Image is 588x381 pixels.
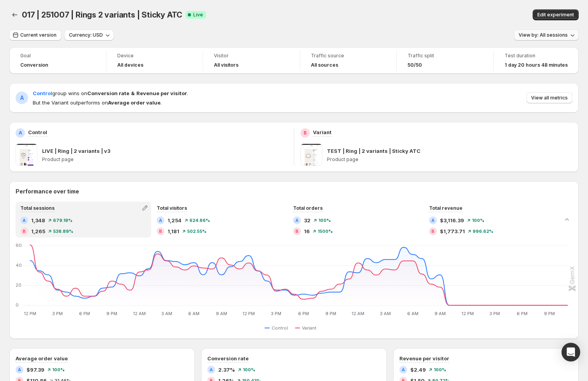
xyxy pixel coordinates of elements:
[242,311,255,316] text: 12 PM
[16,354,68,362] h3: Average order value
[410,366,426,374] span: $2.49
[272,325,288,331] span: Control
[402,367,405,372] h2: A
[31,227,45,235] span: 1,265
[9,9,20,20] button: Back
[440,216,464,224] span: $3,116.39
[434,367,446,372] span: 100%
[311,53,386,59] span: Traffic source
[189,218,210,223] span: 624.86%
[20,94,24,102] h2: A
[20,52,95,69] a: GoalConversion
[304,216,311,224] span: 32
[64,30,114,41] button: Currency: USD
[313,128,332,136] p: Variant
[188,311,200,316] text: 6 AM
[318,218,331,223] span: 100%
[298,311,309,316] text: 6 PM
[33,99,188,106] span: But the Variant outperforms on .
[505,62,568,68] span: 1 day 20 hours 48 minutes
[318,229,333,234] span: 1500%
[52,311,63,316] text: 3 PM
[159,218,162,223] h2: A
[168,227,179,235] span: 1,181
[434,311,446,316] text: 9 AM
[531,95,568,101] span: View all metrics
[544,311,555,316] text: 9 PM
[302,325,316,331] span: Variant
[23,218,26,223] h2: A
[161,311,172,316] text: 3 AM
[533,9,579,20] button: Edit experiment
[187,229,207,234] span: 502.55%
[473,229,493,234] span: 996.62%
[16,282,21,288] text: 20
[24,311,36,316] text: 12 PM
[489,311,500,316] text: 3 PM
[9,30,61,41] button: Current version
[440,227,465,235] span: $1,773.71
[295,323,320,333] button: Variant
[562,343,580,362] div: Open Intercom Messenger
[408,52,482,69] a: Traffic split50/50
[311,52,386,69] a: Traffic sourceAll sources
[429,205,463,211] span: Total revenue
[117,53,192,59] span: Device
[157,205,187,211] span: Total visitors
[325,311,336,316] text: 9 PM
[214,62,238,68] h4: All visitors
[87,90,129,96] strong: Conversion rate
[69,32,103,38] span: Currency: USD
[108,99,161,106] strong: Average order value
[193,12,203,18] span: Live
[514,30,579,41] button: View by: All sessions
[131,90,135,96] strong: &
[33,90,52,96] span: Control
[517,311,528,316] text: 6 PM
[505,52,568,69] a: Test duration1 day 20 hours 48 minutes
[22,10,182,19] span: 017 | 251007 | Rings 2 variants | Sticky ATC
[431,218,434,223] h2: A
[327,147,420,155] p: TEST | Ring | 2 variants | Sticky ATC
[218,366,235,374] span: 2.37%
[214,53,289,59] span: Visitor
[505,53,568,59] span: Test duration
[431,229,434,234] h2: B
[28,128,47,136] p: Control
[300,144,322,166] img: TEST | Ring | 2 variants | Sticky ATC
[519,32,568,38] span: View by: All sessions
[26,366,44,374] span: $97.39
[271,311,281,316] text: 3 PM
[23,229,26,234] h2: B
[16,188,572,195] h2: Performance over time
[20,53,95,59] span: Goal
[18,367,21,372] h2: A
[16,262,22,268] text: 40
[53,229,73,234] span: 538.89%
[117,62,143,68] h4: All devices
[52,367,65,372] span: 100%
[243,367,255,372] span: 100%
[311,62,338,68] h4: All sources
[53,218,72,223] span: 679.19%
[461,311,474,316] text: 12 PM
[16,243,22,248] text: 60
[42,156,288,163] p: Product page
[399,354,449,362] h3: Revenue per visitor
[216,311,227,316] text: 9 AM
[526,92,572,103] button: View all metrics
[159,229,162,234] h2: B
[214,52,289,69] a: VisitorAll visitors
[31,216,45,224] span: 1,348
[295,229,298,234] h2: B
[168,216,182,224] span: 1,254
[106,311,117,316] text: 9 PM
[562,214,572,225] button: Collapse chart
[19,130,22,136] h2: A
[42,147,110,155] p: LIVE | Ring | 2 variants | v3
[16,144,37,166] img: LIVE | Ring | 2 variants | v3
[210,367,213,372] h2: A
[408,53,482,59] span: Traffic split
[117,52,192,69] a: DeviceAll devices
[304,130,307,136] h2: B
